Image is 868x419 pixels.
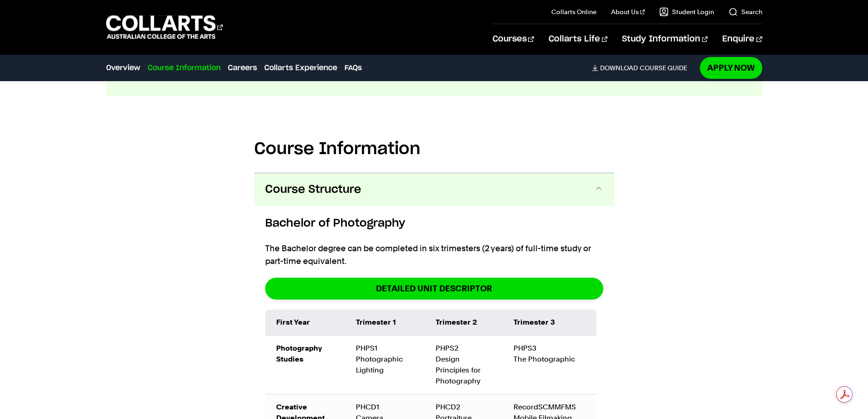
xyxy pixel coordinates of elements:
[265,278,603,299] a: DETAILED UNIT DESCRIPTOR
[345,336,425,394] td: PHPS1 Photographic Lighting
[276,344,322,363] strong: Photography Studies
[592,64,694,72] a: DownloadCourse Guide
[265,310,345,336] td: First Year
[345,310,425,336] td: Trimester 1
[264,62,337,73] a: Collarts Experience
[549,24,607,54] a: Collarts Life
[254,173,614,206] button: Course Structure
[700,57,762,78] a: Apply Now
[729,7,762,16] a: Search
[611,7,645,16] a: About Us
[106,62,140,73] a: Overview
[265,215,603,232] h6: Bachelor of Photography
[265,182,361,197] span: Course Structure
[425,336,503,394] td: PHPS2 Design Principles for Photography
[659,7,714,16] a: Student Login
[344,62,362,73] a: FAQs
[503,336,596,394] td: PHPS3 The Photographic
[254,139,614,159] h2: Course Information
[425,310,503,336] td: Trimester 2
[106,14,223,40] div: Go to homepage
[622,24,708,54] a: Study Information
[551,7,596,16] a: Collarts Online
[722,24,762,54] a: Enquire
[148,62,221,73] a: Course Information
[228,62,257,73] a: Careers
[600,64,638,72] span: Download
[493,24,534,54] a: Courses
[503,310,596,336] td: Trimester 3
[265,242,603,268] p: The Bachelor degree can be completed in six trimesters (2 years) of full-time study or part-time ...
